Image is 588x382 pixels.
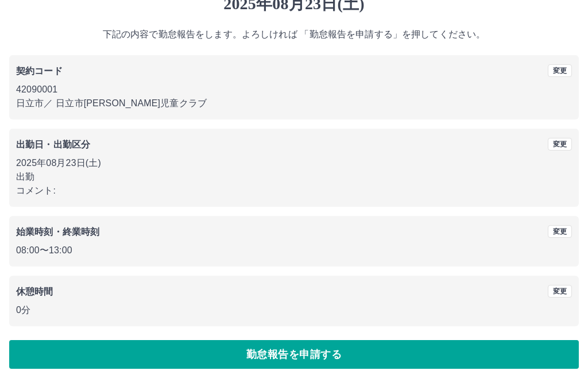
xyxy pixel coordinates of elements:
[548,285,572,298] button: 変更
[16,184,572,198] p: コメント:
[16,140,90,149] b: 出勤日・出勤区分
[16,156,572,170] p: 2025年08月23日(土)
[16,287,53,296] b: 休憩時間
[9,340,579,369] button: 勤怠報告を申請する
[9,28,579,41] p: 下記の内容で勤怠報告をします。よろしければ 「勤怠報告を申請する」を押してください。
[16,83,572,97] p: 42090001
[16,97,572,110] p: 日立市 ／ 日立市[PERSON_NAME]児童クラブ
[16,170,572,184] p: 出勤
[548,225,572,238] button: 変更
[16,66,63,76] b: 契約コード
[16,227,99,237] b: 始業時刻・終業時刻
[548,64,572,77] button: 変更
[16,303,572,317] p: 0分
[16,244,572,257] p: 08:00 〜 13:00
[548,138,572,151] button: 変更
